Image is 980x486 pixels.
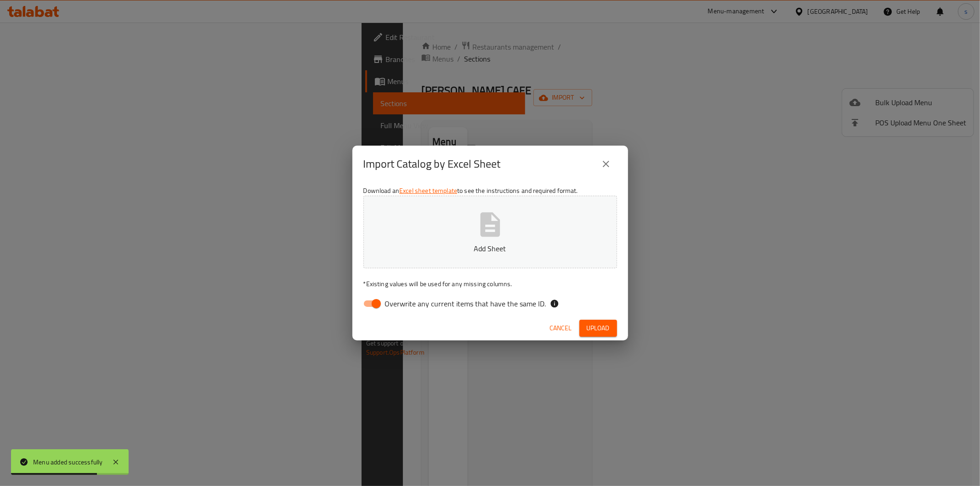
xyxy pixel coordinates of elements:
div: Menu added successfully [33,457,103,467]
span: Overwrite any current items that have the same ID. [385,298,546,309]
svg: If the overwrite option isn't selected, then the items that match an existing ID will be ignored ... [550,299,559,308]
span: Cancel [550,322,572,334]
button: close [595,153,617,175]
p: Add Sheet [378,243,603,254]
h2: Import Catalog by Excel Sheet [363,157,501,171]
p: Existing values will be used for any missing columns. [363,279,617,288]
button: Add Sheet [363,196,617,268]
button: Cancel [546,320,576,337]
button: Upload [579,320,617,337]
a: Excel sheet template [399,185,457,197]
span: Upload [587,322,610,334]
div: Download an to see the instructions and required format. [352,182,628,316]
